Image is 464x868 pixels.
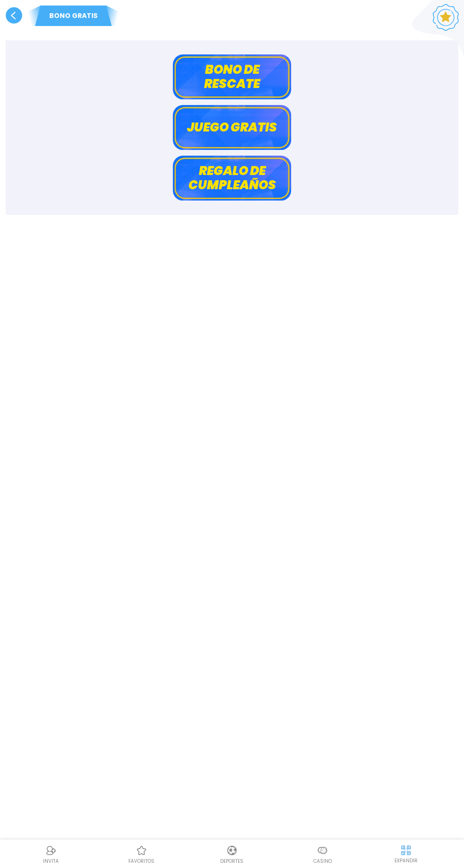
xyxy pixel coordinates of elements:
[45,845,57,856] img: Referral
[277,843,368,865] a: CasinoCasinoCasino
[173,54,291,99] button: Bono de rescate
[394,857,418,864] p: EXPANDIR
[43,858,59,865] p: INVITA
[400,844,412,856] img: hide
[313,858,332,865] p: Casino
[173,105,291,150] button: Juego gratis
[136,845,147,856] img: Casino Favoritos
[317,845,328,856] img: Casino
[96,843,187,865] a: Casino FavoritosCasino Favoritosfavoritos
[226,845,238,856] img: Deportes
[128,858,154,865] p: favoritos
[220,858,243,865] p: Deportes
[173,156,291,201] button: Regalo de cumpleaños
[24,10,123,20] p: BONO GRATIS
[187,843,277,865] a: DeportesDeportesDeportes
[6,843,96,865] a: ReferralReferralINVITA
